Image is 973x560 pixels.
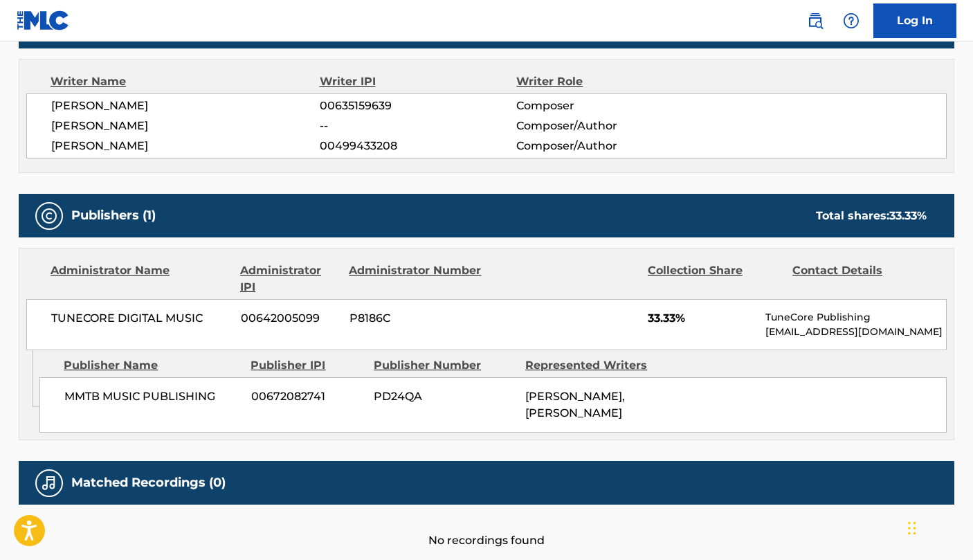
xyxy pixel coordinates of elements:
span: [PERSON_NAME] [51,98,320,114]
div: Publisher IPI [251,357,363,374]
div: Collection Share [648,262,782,296]
p: TuneCore Publishing [765,310,946,325]
div: Administrator IPI [240,262,338,296]
span: 00672082741 [251,388,363,405]
div: Writer Name [51,73,320,90]
a: Public Search [801,7,829,35]
img: search [807,12,824,29]
div: Help [837,7,865,35]
span: [PERSON_NAME], [PERSON_NAME] [525,390,625,419]
span: Composer/Author [516,118,695,134]
h5: Publishers (1) [71,208,156,224]
span: -- [320,118,516,134]
div: Publisher Number [374,357,515,374]
h5: Matched Recordings (0) [71,475,226,491]
div: Writer Role [516,73,695,90]
span: Composer [516,98,695,114]
img: MLC Logo [17,10,70,30]
span: Composer/Author [516,138,695,154]
img: Matched Recordings [41,475,57,491]
span: [PERSON_NAME] [51,118,320,134]
span: MMTB MUSIC PUBLISHING [64,388,241,405]
iframe: Chat Widget [904,494,973,560]
span: TUNECORE DIGITAL MUSIC [51,310,230,327]
img: Publishers [41,208,57,224]
span: 00642005099 [241,310,339,327]
span: P8186C [349,310,484,327]
span: 00635159639 [320,98,516,114]
div: Contact Details [792,262,927,296]
span: 00499433208 [320,138,516,154]
div: Represented Writers [525,357,666,374]
div: No recordings found [19,505,954,549]
span: 33.33 % [889,209,927,222]
div: Total shares: [816,208,927,224]
img: help [843,12,860,29]
div: Writer IPI [320,73,517,90]
span: 33.33% [648,310,755,327]
span: [PERSON_NAME] [51,138,320,154]
div: Drag [908,507,916,549]
a: Log In [873,3,956,38]
div: Publisher Name [64,357,240,374]
div: Administrator Name [51,262,230,296]
p: [EMAIL_ADDRESS][DOMAIN_NAME] [765,325,946,339]
span: PD24QA [374,388,515,405]
div: Administrator Number [349,262,483,296]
